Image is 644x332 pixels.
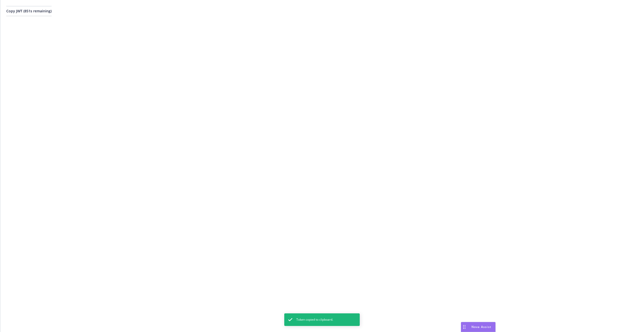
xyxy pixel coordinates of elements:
[296,317,333,322] span: Token copied to clipboard.
[461,322,467,332] div: Drag to move
[6,6,52,16] button: Copy JWT (851s remaining)
[6,9,52,13] span: Copy JWT ( 851 s remaining)
[461,322,496,332] button: Nova Assist
[471,325,491,329] span: Nova Assist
